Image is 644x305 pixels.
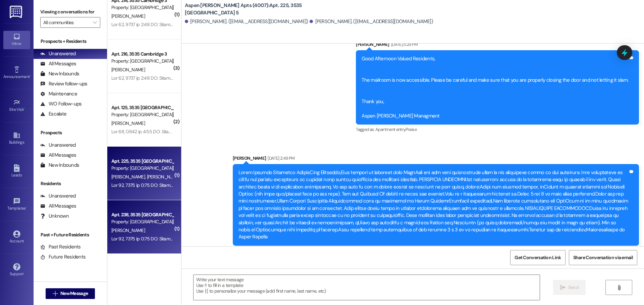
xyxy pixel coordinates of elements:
[60,290,88,297] span: New Message
[40,253,86,260] div: Future Residents
[3,97,30,115] a: Site Visit •
[34,129,107,136] div: Prospects
[40,243,81,250] div: Past Residents
[40,203,76,210] div: All Messages
[573,254,633,261] span: Share Conversation via email
[233,246,639,255] div: Tagged as:
[238,169,628,241] div: Lorem Ipsumdo Sitametco AdipisCing Elitseddo,Eius tempori ut laboreet dolo MagnAali eni adm veni ...
[111,211,173,218] div: Apt. 238, 3535 [GEOGRAPHIC_DATA] 7
[40,80,87,87] div: Review follow-ups
[53,291,58,296] i: 
[30,73,31,78] span: •
[111,104,173,111] div: Apt. 125, 3535 [GEOGRAPHIC_DATA] 6
[46,288,95,299] button: New Message
[40,152,76,159] div: All Messages
[147,174,180,180] span: [PERSON_NAME]
[569,250,637,265] button: Share Conversation via email
[310,18,433,25] div: [PERSON_NAME]. ([EMAIL_ADDRESS][DOMAIN_NAME])
[111,111,173,118] div: Property: [GEOGRAPHIC_DATA][PERSON_NAME] (4007)
[362,55,628,120] div: Good Afternoon Valued Residents, The mailroom is now accessible. Please be careful and make sure ...
[40,90,77,97] div: Maintenance
[185,18,308,25] div: [PERSON_NAME]. ([EMAIL_ADDRESS][DOMAIN_NAME])
[185,2,319,16] b: Aspen [PERSON_NAME] Apts (4007): Apt. 225, 3535 [GEOGRAPHIC_DATA] 5
[111,67,145,73] span: [PERSON_NAME]
[93,20,97,25] i: 
[3,162,30,180] a: Leads
[553,280,586,295] button: Send
[43,17,90,28] input: All communities
[515,254,561,261] span: Get Conversation Link
[3,31,30,49] a: Inbox
[111,120,145,126] span: [PERSON_NAME]
[389,41,418,48] div: [DATE] 5:29 PM
[111,218,173,225] div: Property: [GEOGRAPHIC_DATA][PERSON_NAME] (4007)
[111,51,173,58] div: Apt. 216, 3535 Cambridge 3
[3,261,30,279] a: Support
[560,285,565,290] i: 
[266,155,294,162] div: [DATE] 2:49 PM
[40,50,76,57] div: Unanswered
[356,125,639,134] div: Tagged as:
[10,6,23,18] img: ResiDesk Logo
[40,70,79,77] div: New Inbounds
[40,60,76,67] div: All Messages
[233,155,639,164] div: [PERSON_NAME]
[40,142,76,149] div: Unanswered
[111,4,173,11] div: Property: [GEOGRAPHIC_DATA][PERSON_NAME] (4007)
[111,174,147,180] span: [PERSON_NAME]
[40,100,82,107] div: WO Follow-ups
[40,110,66,118] div: Escalate
[34,231,107,238] div: Past + Future Residents
[111,158,173,165] div: Apt. 225, 3535 [GEOGRAPHIC_DATA] 5
[3,228,30,246] a: Account
[26,205,27,210] span: •
[510,250,565,265] button: Get Conversation Link
[40,213,69,220] div: Unknown
[111,165,173,172] div: Property: [GEOGRAPHIC_DATA][PERSON_NAME] (4007)
[111,227,145,233] span: [PERSON_NAME]
[3,196,30,214] a: Templates •
[34,38,107,45] div: Prospects + Residents
[40,162,79,169] div: New Inbounds
[568,284,579,291] span: Send
[40,193,76,200] div: Unanswered
[356,41,639,50] div: [PERSON_NAME]
[24,106,25,111] span: •
[34,180,107,187] div: Residents
[111,58,173,65] div: Property: [GEOGRAPHIC_DATA][PERSON_NAME] (4007)
[3,130,30,148] a: Buildings
[616,285,622,290] i: 
[40,7,100,17] label: Viewing conversations for
[111,13,145,19] span: [PERSON_NAME]
[375,127,406,132] span: Apartment entry ,
[406,127,417,132] span: Praise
